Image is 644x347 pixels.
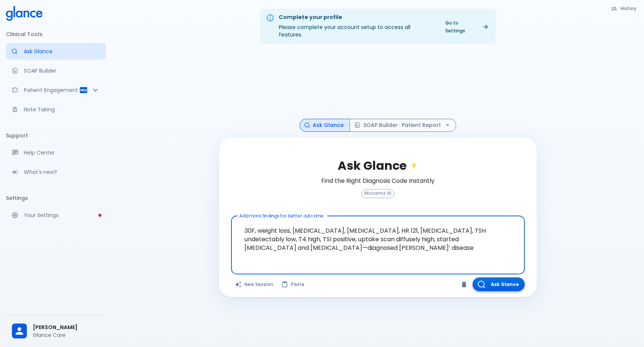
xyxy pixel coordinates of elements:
a: Get help from our support team [6,144,106,161]
button: History [607,3,641,14]
div: Recent updates and feature releases [6,164,106,180]
li: Settings [6,189,106,207]
a: Moramiz: Find ICD10AM codes instantly [6,43,106,60]
h2: Ask Glance [338,159,419,173]
label: Add more findings for better outcome [239,213,323,219]
a: Go to Settings [441,17,493,36]
li: Support [6,127,106,144]
p: Glance Care [33,331,100,339]
button: Paste from clipboard [278,277,309,291]
div: [PERSON_NAME]Glance Care [6,318,106,344]
button: Ask Glance [473,277,525,291]
a: Docugen: Compose a clinical documentation in seconds [6,63,106,79]
span: [PERSON_NAME] [33,324,100,331]
textarea: 30F, weight loss, [MEDICAL_DATA], [MEDICAL_DATA], HR 121, [MEDICAL_DATA], TSH undetectably low, T... [236,219,520,260]
a: Please complete account setup [6,207,106,223]
p: What's new? [24,168,100,176]
p: Help Center [24,149,100,156]
li: Clinical Tools [6,25,106,43]
p: Patient Engagement [24,86,79,94]
h6: Find the Right Diagnosis Code Instantly [321,176,435,186]
p: Your Settings [24,211,100,219]
span: Moramiz AI [362,191,394,196]
p: SOAP Builder [24,67,100,74]
button: Clears all inputs and results. [231,277,278,291]
button: Ask Glance [300,119,350,132]
button: SOAP Builder : Patient Report [350,119,456,132]
p: Ask Glance [24,48,100,55]
a: Advanced note-taking [6,101,106,118]
div: Patient Reports & Referrals [6,82,106,98]
p: Note Taking [24,106,100,113]
button: Clear [458,279,470,290]
div: Complete your profile [279,13,435,22]
div: Please complete your account setup to access all features. [279,11,435,41]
